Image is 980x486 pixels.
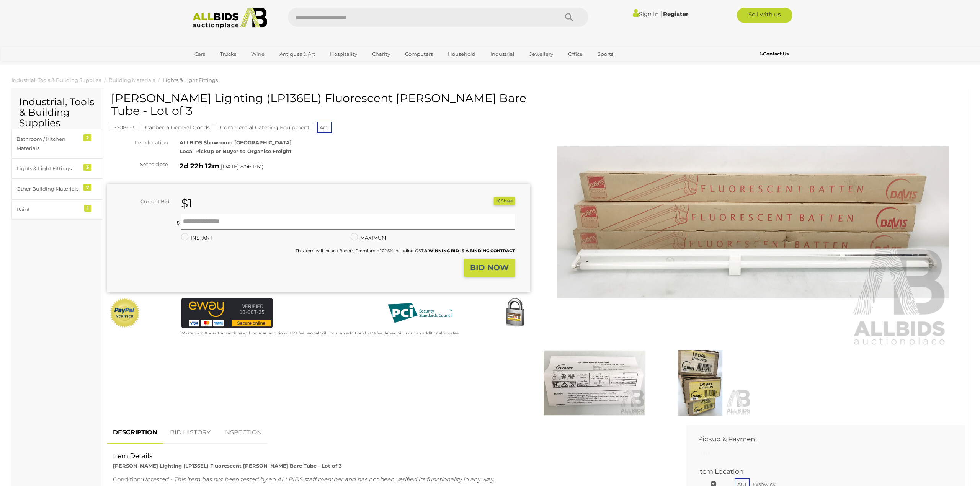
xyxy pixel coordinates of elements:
[163,77,218,83] a: Lights & Light Fittings
[113,463,342,469] strong: [PERSON_NAME] Lighting (LP136EL) Fluorescent [PERSON_NAME] Bare Tube - Lot of 3
[101,138,174,147] div: Item location
[217,421,268,444] a: INSPECTION
[274,48,320,60] a: Antiques & Art
[83,164,91,171] div: 3
[317,122,332,133] span: ACT
[164,421,216,444] a: BID HISTORY
[663,10,688,18] a: Register
[16,184,80,193] div: Other Building Materials
[704,451,710,455] img: small-loading.gif
[16,135,80,153] div: Bathroom / Kitchen Materials
[11,179,103,199] a: Other Building Materials 7
[180,148,292,154] strong: Local Pickup or Buyer to Organise Freight
[698,435,942,443] h2: Pickup & Payment
[141,124,214,130] a: Canberra General Goods
[142,476,494,483] i: Untested - This item has not been tested by an ALLBIDS staff member and has not been verified its...
[180,331,459,336] small: Mastercard & Visa transactions will incur an additional 1.9% fee. Paypal will incur an additional...
[633,10,659,18] a: Sign In
[424,248,515,253] b: A WINNING BID IS A BINDING CONTRACT
[219,163,263,170] span: ( )
[107,197,175,206] div: Current Bid
[563,48,588,60] a: Office
[16,164,80,173] div: Lights & Light Fittings
[443,48,480,60] a: Household
[109,124,139,131] mark: 55086-3
[189,48,210,60] a: Cars
[141,124,214,131] mark: Canberra General Goods
[16,205,80,214] div: Paint
[759,50,791,58] a: Contact Us
[11,199,103,220] a: Paint 1
[557,96,949,348] img: Davis Lighting (LP136EL) Fluorescent Batten Bare Tube - Lot of 3
[109,298,140,328] img: Official PayPal Seal
[500,298,530,328] img: Secured by Rapid SSL
[470,263,509,272] strong: BID NOW
[660,10,662,18] span: |
[181,233,212,242] label: INSTANT
[216,124,314,130] a: Commercial Catering Equipment
[296,248,515,253] small: This Item will incur a Buyer's Premium of 22.5% including GST.
[189,60,254,73] a: [GEOGRAPHIC_DATA]
[524,48,558,60] a: Jewellery
[351,233,386,242] label: MAXIMUM
[325,48,362,60] a: Hospitality
[109,124,139,130] a: 55086-3
[494,197,515,205] button: Share
[485,197,493,205] li: Watch this item
[83,184,91,191] div: 7
[550,8,588,27] button: Search
[188,8,271,29] img: Allbids.com.au
[544,350,645,416] img: Davis Lighting (LP136EL) Fluorescent Batten Bare Tube - Lot of 3
[593,48,618,60] a: Sports
[246,48,269,60] a: Wine
[11,129,103,158] a: Bathroom / Kitchen Materials 2
[464,259,515,277] button: BID NOW
[215,48,241,60] a: Trucks
[400,48,438,60] a: Computers
[19,97,95,129] h2: Industrial, Tools & Building Supplies
[737,8,792,23] a: Sell with us
[111,92,528,117] h1: [PERSON_NAME] Lighting (LP136EL) Fluorescent [PERSON_NAME] Bare Tube - Lot of 3
[649,350,751,416] img: Davis Lighting (LP136EL) Fluorescent Batten Bare Tube - Lot of 3
[180,139,292,145] strong: ALLBIDS Showroom [GEOGRAPHIC_DATA]
[367,48,395,60] a: Charity
[11,77,101,83] a: Industrial, Tools & Building Supplies
[485,48,519,60] a: Industrial
[181,298,273,328] img: eWAY Payment Gateway
[698,468,942,475] h2: Item Location
[221,163,262,170] span: [DATE] 8:56 PM
[11,158,103,179] a: Lights & Light Fittings 3
[216,124,314,131] mark: Commercial Catering Equipment
[180,162,219,170] strong: 2d 22h 12m
[759,51,789,57] b: Contact Us
[113,452,669,460] h2: Item Details
[382,298,458,328] img: PCI DSS compliant
[84,205,91,212] div: 1
[181,196,192,210] strong: $1
[83,134,91,141] div: 2
[109,77,155,83] a: Building Materials
[101,160,174,169] div: Set to close
[107,421,163,444] a: DESCRIPTION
